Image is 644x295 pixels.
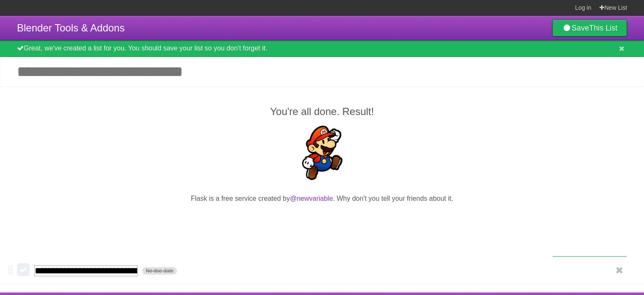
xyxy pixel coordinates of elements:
[307,214,337,226] iframe: X Post Button
[17,263,30,276] label: Done
[295,126,349,180] img: Super Mario
[552,20,627,37] a: SaveThis List
[17,104,627,119] h2: You're all done. Result!
[17,194,627,204] p: Flask is a free service created by . Why don't you tell your friends about it.
[142,267,177,275] span: No due date
[17,22,124,34] span: Blender Tools & Addons
[552,256,627,272] a: Buy me a coffee
[589,24,617,32] b: This List
[290,195,333,202] a: @newvariable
